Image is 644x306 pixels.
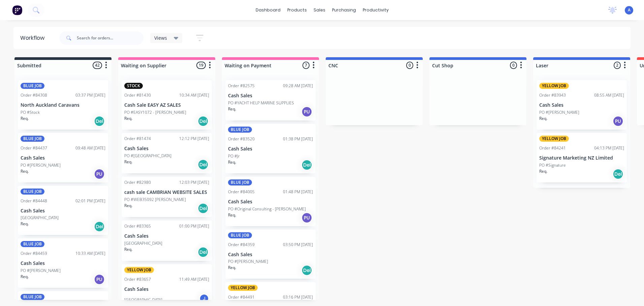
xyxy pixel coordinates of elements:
[329,5,359,15] div: purchasing
[124,276,151,282] div: Order #83657
[228,153,240,159] p: PO #Jr
[228,294,255,300] div: Order #84491
[537,133,627,182] div: YELLOW JOBOrder #8424104:13 PM [DATE]Signature Marketing NZ LimitedPO #SignatureReq.Del
[539,145,566,151] div: Order #84241
[539,92,566,98] div: Order #83943
[124,246,132,252] p: Req.
[75,250,105,257] div: 10:33 AM [DATE]
[124,286,209,292] p: Cash Sales
[21,109,40,115] p: PO #Stock
[539,155,624,161] p: Signature Marketing NZ Limited
[228,146,313,152] p: Cash Sales
[122,80,212,130] div: STOCKOrder #8143010:34 AM [DATE]Cash Sale EASY AZ SALESPO #EASY1072 - [PERSON_NAME]Req.Del
[539,162,566,168] p: PO #Signature
[283,189,313,195] div: 01:48 PM [DATE]
[124,297,162,303] p: [GEOGRAPHIC_DATA]
[228,179,252,185] div: BLUE JOB
[124,83,143,89] div: STOCK
[228,242,255,248] div: Order #84359
[301,265,312,276] div: Del
[283,242,313,248] div: 03:50 PM [DATE]
[228,199,313,205] p: Cash Sales
[21,268,61,274] p: PO #[PERSON_NAME]
[228,106,236,112] p: Req.
[228,100,294,106] p: PO #YACHT HELP MARINE SUPPLIES
[359,5,392,15] div: productivity
[21,145,47,151] div: Order #84437
[122,220,212,261] div: Order #8336501:00 PM [DATE]Cash Sales[GEOGRAPHIC_DATA]Req.Del
[124,203,132,209] p: Req.
[613,169,623,179] div: Del
[539,115,547,122] p: Req.
[628,7,631,13] span: A
[301,160,312,170] div: Del
[20,34,48,42] div: Workflow
[537,80,627,130] div: YELLOW JOBOrder #8394308:55 AM [DATE]Cash SalesPO #[PERSON_NAME]Req.PU
[21,92,47,98] div: Order #84308
[301,212,312,223] div: PU
[228,252,313,258] p: Cash Sales
[539,168,547,174] p: Req.
[228,93,313,99] p: Cash Sales
[124,223,151,229] div: Order #83365
[252,5,284,15] a: dashboard
[198,247,208,258] div: Del
[225,230,316,279] div: BLUE JOBOrder #8435903:50 PM [DATE]Cash SalesPO #[PERSON_NAME]Req.Del
[18,238,108,288] div: BLUE JOBOrder #8445910:33 AM [DATE]Cash SalesPO #[PERSON_NAME]Req.PU
[228,159,236,165] p: Req.
[21,221,29,227] p: Req.
[179,223,209,229] div: 01:00 PM [DATE]
[225,177,316,226] div: BLUE JOBOrder #8400501:48 PM [DATE]Cash SalesPO #Original Consulting - [PERSON_NAME]Req.PU
[75,92,105,98] div: 03:37 PM [DATE]
[122,177,212,217] div: Order #8298012:03 PM [DATE]cash sale CAMBRIAN WEBSITE SALESPO #WEB35092 [PERSON_NAME]Req.Del
[21,102,105,108] p: North Auckland Caravans
[198,159,208,170] div: Del
[539,102,624,108] p: Cash Sales
[225,124,316,173] div: BLUE JOBOrder #8352001:38 PM [DATE]Cash SalesPO #JrReq.Del
[124,240,162,246] p: [GEOGRAPHIC_DATA]
[18,186,108,235] div: BLUE JOBOrder #8444802:01 PM [DATE]Cash Sales[GEOGRAPHIC_DATA]Req.Del
[94,116,105,127] div: Del
[613,116,623,127] div: PU
[228,232,252,238] div: BLUE JOB
[228,212,236,218] p: Req.
[18,80,108,130] div: BLUE JOBOrder #8430803:37 PM [DATE]North Auckland CaravansPO #StockReq.Del
[283,294,313,300] div: 03:16 PM [DATE]
[21,168,29,174] p: Req.
[21,294,44,300] div: BLUE JOB
[228,189,255,195] div: Order #84005
[225,80,316,121] div: Order #8257509:28 AM [DATE]Cash SalesPO #YACHT HELP MARINE SUPPLIESReq.PU
[124,233,209,239] p: Cash Sales
[228,285,258,291] div: YELLOW JOB
[179,179,209,185] div: 12:03 PM [DATE]
[21,136,44,142] div: BLUE JOB
[21,261,105,266] p: Cash Sales
[12,5,22,15] img: Factory
[124,159,132,165] p: Req.
[21,241,44,247] div: BLUE JOB
[283,136,313,142] div: 01:38 PM [DATE]
[21,250,47,257] div: Order #84459
[179,276,209,282] div: 11:49 AM [DATE]
[124,153,171,159] p: PO #[GEOGRAPHIC_DATA]
[75,198,105,204] div: 02:01 PM [DATE]
[124,267,154,273] div: YELLOW JOB
[124,179,151,185] div: Order #82980
[124,146,209,151] p: Cash Sales
[198,116,208,127] div: Del
[21,189,44,195] div: BLUE JOB
[21,155,105,161] p: Cash Sales
[283,83,313,89] div: 09:28 AM [DATE]
[594,92,624,98] div: 08:55 AM [DATE]
[539,83,569,89] div: YELLOW JOB
[18,133,108,182] div: BLUE JOBOrder #8443709:48 AM [DATE]Cash SalesPO #[PERSON_NAME]Req.PU
[179,92,209,98] div: 10:34 AM [DATE]
[124,197,186,203] p: PO #WEB35092 [PERSON_NAME]
[122,133,212,173] div: Order #8147412:12 PM [DATE]Cash SalesPO #[GEOGRAPHIC_DATA]Req.Del
[539,136,569,142] div: YELLOW JOB
[228,136,255,142] div: Order #83520
[21,115,29,122] p: Req.
[94,274,105,285] div: PU
[539,109,579,115] p: PO #[PERSON_NAME]
[179,136,209,142] div: 12:12 PM [DATE]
